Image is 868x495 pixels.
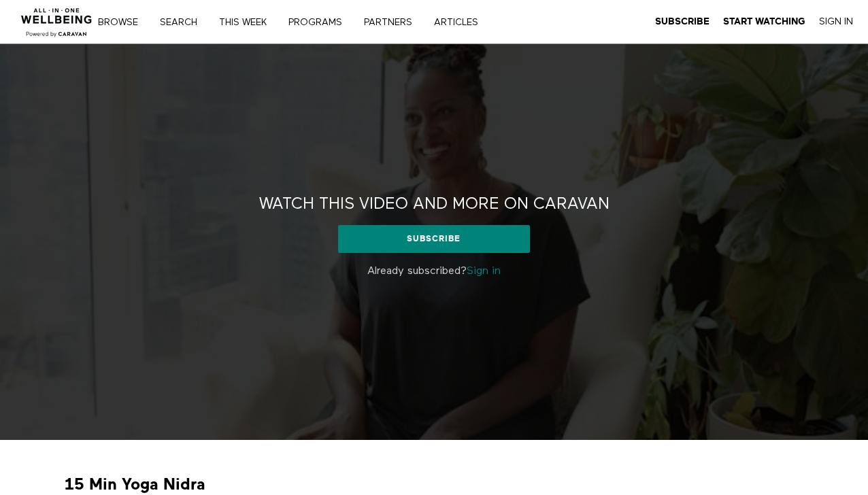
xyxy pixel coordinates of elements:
[107,15,506,29] nav: Primary
[284,18,356,27] a: PROGRAMS
[723,16,805,28] a: Start Watching
[93,18,152,27] a: Browse
[655,16,710,27] strong: Subscribe
[429,18,493,27] a: ARTICLES
[655,16,710,28] a: Subscribe
[467,266,501,277] a: Sign in
[214,18,281,27] a: THIS WEEK
[819,16,853,28] a: Sign In
[259,194,610,215] h2: Watch this video and more on CARAVAN
[234,263,634,279] p: Already subscribed?
[338,225,530,252] a: Subscribe
[723,16,805,27] strong: Start Watching
[359,18,427,27] a: PARTNERS
[155,18,212,27] a: Search
[65,474,205,495] strong: 15 Min Yoga Nidra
